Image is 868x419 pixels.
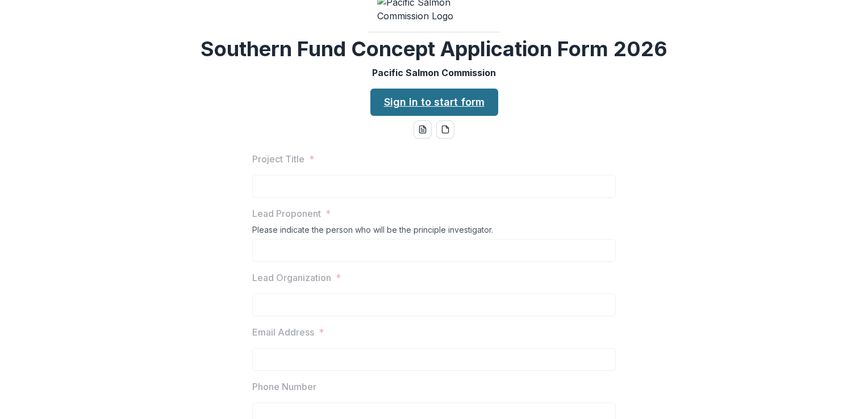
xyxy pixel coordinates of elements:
p: Lead Organization [252,271,331,284]
p: Email Address [252,325,314,339]
p: Phone Number [252,380,316,393]
p: Lead Proponent [252,207,321,220]
p: Pacific Salmon Commission [372,66,496,79]
button: word-download [414,120,432,139]
p: Project Title [252,152,304,166]
button: pdf-download [436,120,454,139]
div: Please indicate the person who will be the principle investigator. [252,225,616,239]
a: Sign in to start form [370,89,498,116]
h2: Southern Fund Concept Application Form 2026 [201,37,667,61]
